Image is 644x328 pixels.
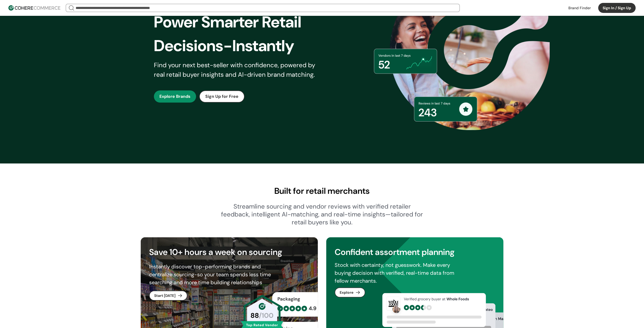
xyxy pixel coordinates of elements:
button: Explore [335,287,365,297]
div: Stock with certainty, not guesswork. Make every buying decision with verified, real-time data fro... [335,261,465,285]
h2: Built for retail merchants [141,185,503,197]
img: Cohere Logo [8,5,60,11]
div: Save 10+ hours a week on sourcing [149,246,309,258]
button: Explore Brands [154,90,196,103]
div: Instantly discover top-performing brands and centralize sourcing-so your team spends less time se... [149,263,280,286]
div: Streamline sourcing and vendor reviews with verified retailer feedback, intelligent AI-matching, ... [221,202,423,226]
div: Decisions-Instantly [154,34,331,58]
div: Power Smarter Retail [154,10,331,34]
div: Confident assortment planning [335,246,495,258]
div: Find your next best-seller with confidence, powered by real retail buyer insights and AI-driven b... [154,60,322,79]
button: Sign Up for Free [199,90,245,103]
button: Sign In / Sign Up [598,3,636,13]
button: Start [DATE] [149,291,187,301]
